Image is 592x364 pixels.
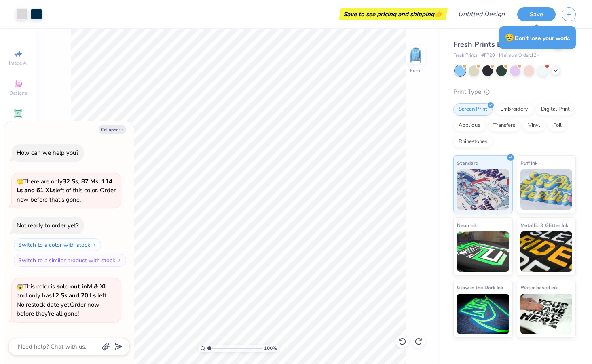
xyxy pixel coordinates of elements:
div: How can we help you? [17,149,79,157]
strong: 32 Ss, 87 Ms, 114 Ls and 61 XLs [17,177,112,195]
span: Glow in the Dark Ink [457,283,503,292]
div: Don’t lose your work. [499,26,576,49]
div: Screen Print [453,103,493,116]
span: # FP20 [481,52,495,59]
img: Switch to a color with stock [92,242,97,247]
span: Water based Ink [520,283,558,292]
button: Save [517,7,556,21]
strong: 12 Ss and 20 Ls [52,291,96,299]
span: 100 % [264,345,277,352]
div: Save to see pricing and shipping [341,8,446,20]
span: 👉 [434,9,443,19]
span: Fresh Prints Bond St Hoodie [453,40,550,49]
div: Not ready to order yet? [17,221,79,229]
div: Foil [548,120,567,132]
span: This color is and only has left . No restock date yet. Order now before they're all gone! [17,282,108,318]
img: Standard [457,169,509,210]
div: Transfers [488,120,520,132]
span: Add Text [8,120,28,126]
span: Standard [457,159,478,167]
div: Applique [453,120,486,132]
button: Switch to a similar product with stock [14,254,126,267]
img: Puff Ink [520,169,573,210]
span: Minimum Order: 12 + [499,52,539,59]
span: Metallic & Glitter Ink [520,221,568,229]
div: Front [410,67,422,74]
strong: sold out in M & XL [57,282,107,290]
span: There are only left of this color. Order now before that's gone. [17,177,116,204]
div: Embroidery [495,103,533,116]
span: 😱 [17,283,23,290]
img: Switch to a similar product with stock [117,258,122,263]
button: Collapse [99,125,126,134]
input: Untitled Design [452,6,511,22]
span: Image AI [9,60,28,66]
div: Rhinestones [453,136,493,148]
span: Designs [9,90,27,96]
button: Switch to a color with stock [14,238,101,251]
div: Print Type [453,87,576,97]
span: 🫣 [17,178,23,185]
span: Fresh Prints [453,52,477,59]
img: Metallic & Glitter Ink [520,231,573,272]
div: Vinyl [523,120,545,132]
img: Glow in the Dark Ink [457,294,509,334]
img: Water based Ink [520,294,573,334]
span: Neon Ink [457,221,477,229]
img: Front [408,47,424,63]
span: 😥 [505,32,514,43]
span: Puff Ink [520,159,537,167]
img: Neon Ink [457,231,509,272]
div: Digital Print [536,103,575,116]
